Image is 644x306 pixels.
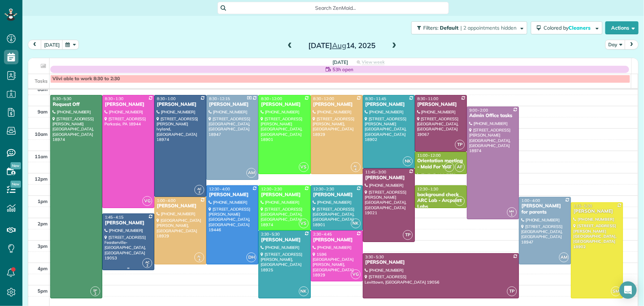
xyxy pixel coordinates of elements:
[365,169,386,174] span: 11:45 - 3:00
[417,192,465,210] div: background check ARC Lab - Arcpoint Labs
[209,192,256,198] div: [PERSON_NAME]
[261,237,308,243] div: [PERSON_NAME]
[105,215,124,220] span: 1:45 - 4:15
[209,96,230,101] span: 8:30 - 12:15
[28,40,42,49] button: prev
[261,96,282,101] span: 8:30 - 12:00
[521,203,569,215] div: [PERSON_NAME] for parents
[313,102,361,108] div: [PERSON_NAME]
[417,158,465,170] div: Orientation meeting - Maid For You
[313,192,361,198] div: [PERSON_NAME]
[403,230,413,240] span: TP
[38,288,48,294] span: 5pm
[35,154,48,159] span: 11am
[52,76,120,82] span: Viivi able to work 8:30 to 2:30
[365,102,413,108] div: [PERSON_NAME]
[469,113,517,119] div: Admin Office tasks
[559,253,569,262] span: AM
[521,198,540,203] span: 1:00 - 4:00
[417,96,438,101] span: 8:30 - 11:00
[299,286,309,296] span: NK
[105,96,124,101] span: 8:30 - 1:30
[299,162,309,172] span: VS
[38,221,48,227] span: 2pm
[605,40,626,49] button: Day
[261,102,308,108] div: [PERSON_NAME]
[197,187,202,191] span: AC
[35,176,48,182] span: 12pm
[142,196,152,206] span: VG
[403,156,413,166] span: NK
[91,290,100,297] small: 2
[104,102,152,108] div: [PERSON_NAME]
[507,211,516,218] small: 1
[38,243,48,249] span: 3pm
[455,196,465,206] span: TT
[417,153,441,158] span: 11:00 - 12:00
[41,40,63,49] button: [DATE]
[313,186,334,191] span: 12:30 - 2:30
[332,59,348,65] span: [DATE]
[362,59,385,65] span: View week
[351,166,360,173] small: 4
[351,219,361,228] span: NK
[156,203,204,209] div: [PERSON_NAME]
[417,102,465,108] div: [PERSON_NAME]
[313,96,334,101] span: 8:30 - 12:00
[261,192,308,198] div: [PERSON_NAME]
[104,220,152,226] div: [PERSON_NAME]
[35,131,48,137] span: 10am
[157,198,176,203] span: 1:00 - 4:00
[455,140,465,150] span: TP
[145,260,150,264] span: AC
[365,96,386,101] span: 8:30 - 11:45
[195,257,204,263] small: 4
[246,253,256,262] span: DH
[157,96,176,101] span: 8:30 - 1:00
[10,181,21,188] span: New
[313,237,361,243] div: [PERSON_NAME]
[299,219,309,228] span: VS
[10,162,21,169] span: New
[445,162,454,172] span: TT
[52,102,100,108] div: Request Off
[605,21,639,34] button: Actions
[619,281,637,299] div: Open Intercom Messenger
[423,25,438,31] span: Filters:
[365,259,517,266] div: [PERSON_NAME]
[365,254,384,259] span: 3:30 - 5:30
[332,66,353,73] span: 53h open
[93,288,97,292] span: SP
[354,164,358,168] span: AL
[411,21,527,34] button: Filters: Default | 2 appointments hidden
[156,102,204,108] div: [PERSON_NAME]
[440,25,459,31] span: Default
[469,108,488,113] span: 9:00 - 2:00
[209,102,256,108] div: [PERSON_NAME]
[195,189,204,196] small: 2
[544,25,593,31] span: Colored by
[143,262,152,269] small: 2
[510,209,515,213] span: MH
[417,186,438,191] span: 12:30 - 1:30
[455,162,465,172] span: AF
[261,186,282,191] span: 12:30 - 2:30
[38,86,48,92] span: 8am
[246,168,256,178] span: AM
[568,25,592,31] span: Cleaners
[38,109,48,115] span: 9am
[573,208,621,215] div: [PERSON_NAME]
[351,270,361,279] span: VG
[38,198,48,204] span: 1pm
[313,232,332,237] span: 2:30 - 4:45
[261,232,280,237] span: 2:30 - 5:30
[460,25,516,31] span: | 2 appointments hidden
[625,40,639,49] button: next
[507,286,517,296] span: TP
[197,254,201,258] span: AL
[531,21,602,34] button: Colored byCleaners
[408,21,527,34] a: Filters: Default | 2 appointments hidden
[38,266,48,271] span: 4pm
[53,96,72,101] span: 8:30 - 5:30
[209,186,230,191] span: 12:30 - 4:00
